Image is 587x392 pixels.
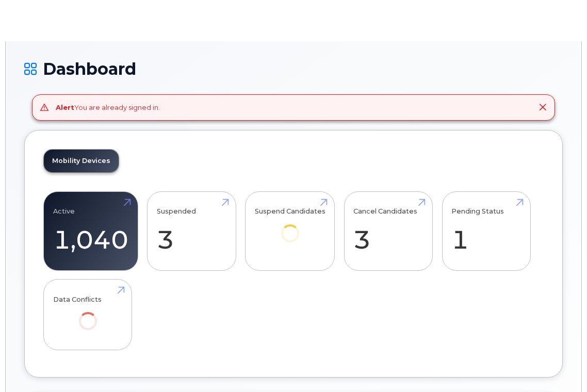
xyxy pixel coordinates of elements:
[53,285,123,345] a: Data Conflicts
[24,60,563,78] h1: Dashboard
[451,197,521,265] a: Pending Status 1
[53,197,128,265] a: Active 1,040
[56,103,160,112] div: You are already signed in.
[56,103,74,111] strong: Alert
[353,197,423,265] a: Cancel Candidates 3
[255,197,325,256] a: Suspend Candidates
[157,197,226,265] a: Suspended 3
[44,150,119,172] a: Mobility Devices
